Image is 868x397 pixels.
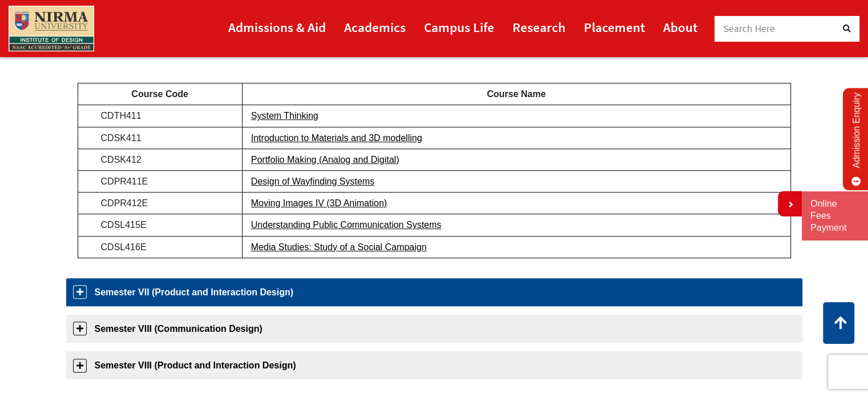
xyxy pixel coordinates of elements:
td: CDSL416E [78,236,242,258]
a: About [663,14,697,40]
a: Media Studies: Study of a Social Campaign [251,242,427,252]
a: Understanding Public Communication Systems [251,220,441,230]
a: Portfolio Making (Analog and Digital) [251,155,399,165]
a: Academics [344,14,406,40]
td: Course Code [78,83,242,105]
a: Semester VII (Product and Interaction Design) [66,278,802,306]
td: CDTH411 [78,105,242,127]
a: Placement [584,14,645,40]
td: CDPR411E [78,170,242,192]
a: Research [512,14,566,40]
a: Semester VIII (Product and Interaction Design) [66,351,802,379]
td: Course Name [242,83,790,105]
a: Admissions & Aid [228,14,326,40]
td: CDSK411 [78,127,242,149]
td: CDPR412E [78,193,242,214]
img: main_logo [9,6,94,51]
a: Design of Wayfinding Systems [251,177,374,186]
a: Campus Life [424,14,494,40]
a: Online Fees Payment [810,198,859,234]
span: Search Here [724,22,776,35]
a: Semester VIII (Communication Design) [66,315,802,343]
a: System Thinking [251,111,318,121]
a: Moving Images IV (3D Animation) [251,198,387,208]
a: Introduction to Materials and 3D modelling [251,133,422,143]
td: CDSL415E [78,214,242,236]
td: CDSK412 [78,149,242,170]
